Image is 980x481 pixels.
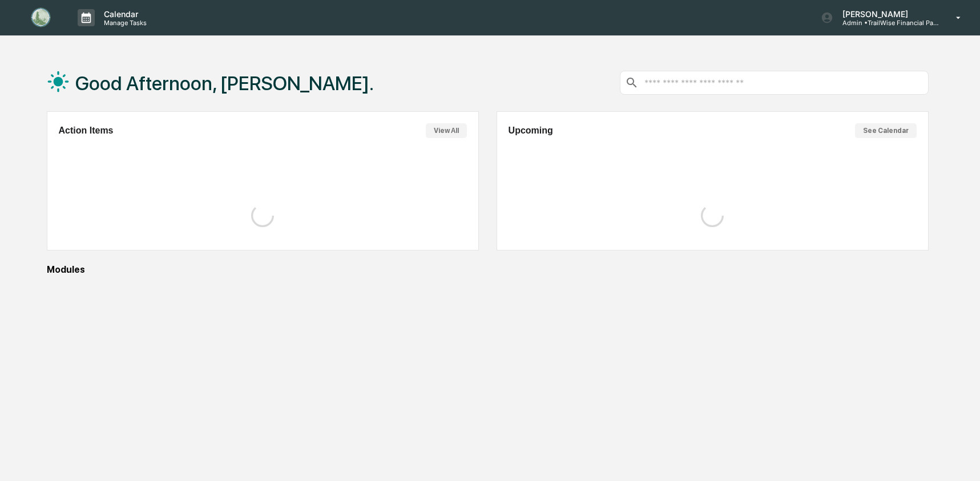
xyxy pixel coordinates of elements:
[426,123,467,138] button: View All
[833,19,939,27] p: Admin • TrailWise Financial Partners
[95,19,152,27] p: Manage Tasks
[509,126,553,136] h2: Upcoming
[833,9,939,19] p: [PERSON_NAME]
[95,9,152,19] p: Calendar
[855,123,917,138] button: See Calendar
[47,264,929,275] div: Modules
[59,126,114,136] h2: Action Items
[27,6,55,29] img: logo
[75,72,374,95] h1: Good Afternoon, [PERSON_NAME].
